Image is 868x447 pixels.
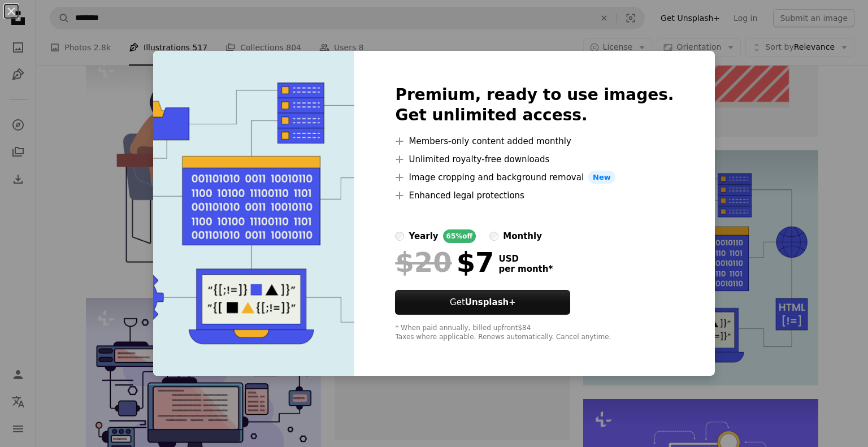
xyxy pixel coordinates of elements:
[395,248,452,277] span: $20
[395,189,674,202] li: Enhanced legal protections
[395,232,404,241] input: yearly65%off
[395,171,674,184] li: Image cropping and background removal
[395,153,674,166] li: Unlimited royalty-free downloads
[153,51,354,376] img: premium_vector-1734586819831-48c2c2370105
[443,229,476,243] div: 65% off
[395,324,674,342] div: * When paid annually, billed upfront $84 Taxes where applicable. Renews automatically. Cancel any...
[498,254,553,264] span: USD
[588,171,615,184] span: New
[489,232,498,241] input: monthly
[503,229,542,243] div: monthly
[395,248,494,277] div: $7
[395,290,570,315] button: GetUnsplash+
[465,297,516,307] strong: Unsplash+
[498,264,553,274] span: per month *
[395,134,674,148] li: Members-only content added monthly
[409,229,438,243] div: yearly
[395,85,674,125] h2: Premium, ready to use images. Get unlimited access.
